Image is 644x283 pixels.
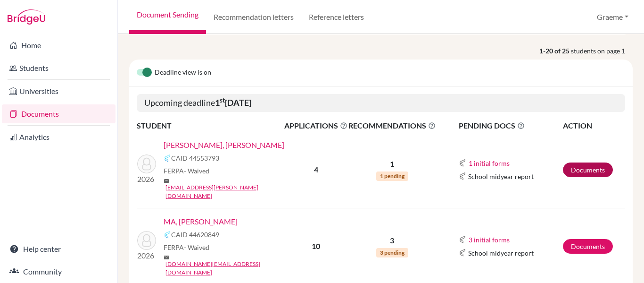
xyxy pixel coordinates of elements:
a: [EMAIL_ADDRESS][PERSON_NAME][DOMAIN_NAME] [165,183,290,200]
img: Common App logo [459,236,466,243]
a: Analytics [2,128,116,146]
img: HUANG, Yu-Chen [137,154,156,173]
span: students on page 1 [571,46,633,56]
p: 1 [348,158,436,170]
span: 1 pending [376,172,408,181]
sup: st [220,96,225,104]
a: Home [2,36,116,55]
a: MA, [PERSON_NAME] [164,216,238,227]
span: FERPA [164,242,209,252]
span: mail [164,178,169,184]
a: Universities [2,82,116,101]
span: FERPA [164,166,209,176]
a: [PERSON_NAME], [PERSON_NAME] [164,139,284,151]
img: Common App logo [164,231,171,239]
a: Documents [563,239,613,254]
img: Common App logo [459,249,466,257]
span: School midyear report [468,172,534,181]
p: 2026 [137,250,156,261]
button: Graeme [593,8,633,26]
span: - Waived [184,243,209,251]
img: Bridge-U [8,9,45,25]
b: 1 [DATE] [215,97,251,108]
span: CAID 44620849 [171,230,219,240]
a: Documents [563,163,613,177]
img: Common App logo [459,172,466,180]
img: Common App logo [459,159,466,167]
span: - Waived [184,167,209,175]
p: 2026 [137,173,156,185]
span: CAID 44553793 [171,153,219,163]
a: Help center [2,240,116,258]
button: 3 initial forms [468,234,510,245]
span: PENDING DOCS [459,120,562,131]
b: 4 [314,165,318,174]
strong: 1-20 of 25 [539,46,571,56]
span: 3 pending [376,248,408,257]
img: MA, Tsung-Han [137,231,156,250]
span: APPLICATIONS [284,120,347,131]
span: RECOMMENDATIONS [348,120,436,131]
img: Common App logo [164,154,171,162]
a: [DOMAIN_NAME][EMAIL_ADDRESS][DOMAIN_NAME] [165,260,290,277]
span: mail [164,255,169,260]
th: ACTION [562,120,625,132]
a: Documents [2,104,116,123]
a: Community [2,262,116,281]
button: 1 initial forms [468,158,510,169]
b: 10 [312,241,320,250]
p: 3 [348,235,436,246]
h5: Upcoming deadline [137,94,625,112]
th: STUDENT [137,120,284,132]
span: Deadline view is on [155,67,211,78]
span: School midyear report [468,248,534,258]
a: Students [2,59,116,77]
